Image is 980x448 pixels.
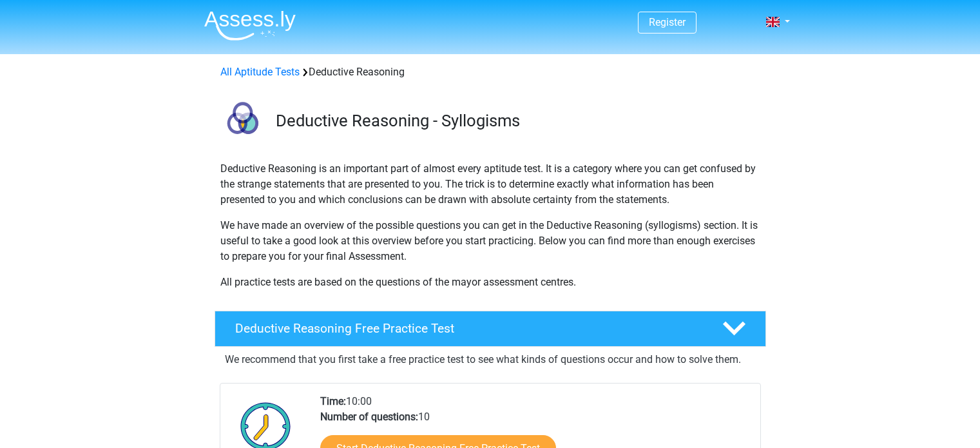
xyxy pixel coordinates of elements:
div: Deductive Reasoning [215,64,765,80]
p: All practice tests are based on the questions of the mayor assessment centres. [220,275,760,290]
p: Deductive Reasoning is an important part of almost every aptitude test. It is a category where yo... [220,161,760,208]
p: We have made an overview of the possible questions you can get in the Deductive Reasoning (syllog... [220,218,760,264]
b: Number of questions: [320,411,418,423]
img: deductive reasoning [215,95,270,150]
img: Assessly [204,10,296,41]
a: Register [649,16,686,28]
b: Time: [320,395,346,407]
a: All Aptitude Tests [220,66,300,78]
a: Deductive Reasoning Free Practice Test [209,311,771,347]
p: We recommend that you first take a free practice test to see what kinds of questions occur and ho... [225,352,756,367]
h3: Deductive Reasoning - Syllogisms [276,111,756,131]
h4: Deductive Reasoning Free Practice Test [235,321,702,336]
